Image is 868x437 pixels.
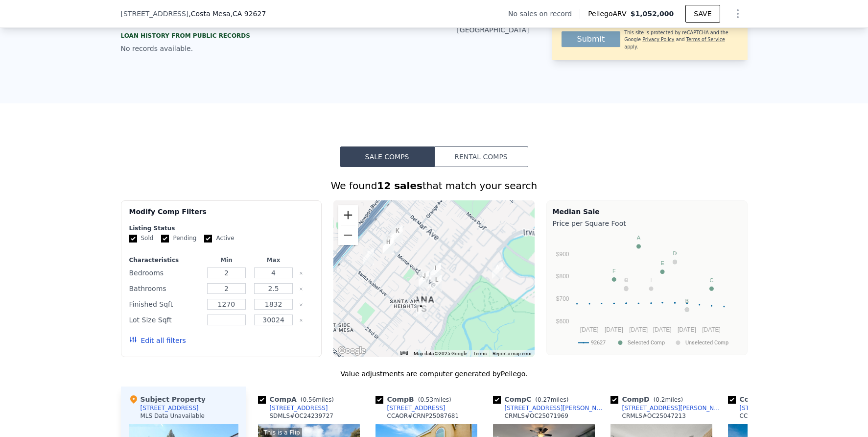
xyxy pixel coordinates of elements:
text: A [636,235,640,241]
a: Report a map error [493,351,532,356]
div: Finished Sqft [129,297,201,311]
div: 2525 Orange Avenue Unit E [392,226,403,243]
div: SDMLS # OC24239727 [270,412,333,420]
a: Privacy Policy [642,37,674,42]
div: Bathrooms [129,282,201,295]
div: Loan history from public records [121,32,317,40]
div: 2414 University Drive [492,263,503,279]
a: [STREET_ADDRESS] [375,404,446,412]
button: SAVE [685,5,720,23]
div: Comp E [728,394,807,404]
div: Characteristics [129,256,201,264]
div: CRMLS # OC25071969 [505,412,568,420]
button: Show Options [728,4,748,24]
div: 341 Monte Vista Avenue [431,275,442,291]
div: Bedrooms [129,266,201,280]
div: [STREET_ADDRESS] [740,404,798,412]
text: $900 [556,251,569,258]
button: Rental Comps [434,146,528,167]
span: 0.2 [656,396,665,403]
div: 2476 Santa Ana Ave # 4 [419,271,429,288]
div: Value adjustments are computer generated by Pellego . [121,369,748,379]
button: Zoom in [338,205,358,225]
div: CCAOR # CROC25036828 [740,412,812,420]
span: 0.27 [538,396,551,403]
span: [STREET_ADDRESS] [121,9,189,19]
a: Open this area in Google Maps (opens a new window) [336,344,368,357]
a: [STREET_ADDRESS][PERSON_NAME] [493,404,607,412]
label: Active [204,234,234,243]
button: Submit [562,31,621,47]
button: Clear [299,271,303,275]
label: Sold [129,234,154,243]
button: Sale Comps [340,146,434,167]
text: L [624,277,627,283]
div: Listing Status [129,224,314,232]
a: Terms [473,351,487,356]
a: [STREET_ADDRESS] [728,404,798,412]
text: F [612,268,615,274]
text: K [685,298,689,304]
div: 359 Ravello Lane [416,301,426,318]
span: , Costa Mesa [188,9,266,19]
button: Zoom out [338,225,358,245]
div: Modify Comp Filters [129,207,314,224]
img: Google [336,344,368,357]
button: Clear [299,303,303,307]
div: [STREET_ADDRESS] [270,404,328,412]
text: [DATE] [702,326,721,333]
input: Active [204,235,212,243]
button: Edit all filters [129,336,186,345]
div: Min [205,256,248,264]
span: Pellego ARV [588,9,631,19]
text: [DATE] [580,326,598,333]
span: ( miles) [650,396,687,403]
div: Comp D [610,394,687,404]
div: MLS Data Unavailable [141,412,205,420]
text: [DATE] [605,326,623,333]
button: Clear [299,318,303,322]
div: CCAOR # CRNP25087681 [387,412,459,420]
div: This site is protected by reCAPTCHA and the Google and apply. [624,29,737,50]
label: Pending [161,234,196,243]
button: Clear [299,287,303,291]
text: H [624,277,628,283]
a: [STREET_ADDRESS][PERSON_NAME] [610,404,724,412]
text: [DATE] [629,326,648,333]
div: Comp B [375,394,455,404]
text: [DATE] [653,326,671,333]
button: Keyboard shortcuts [400,351,407,355]
span: , CA 92627 [231,10,266,18]
span: ( miles) [414,396,455,403]
text: [DATE] [677,326,696,333]
div: 2525 Orange Avenue [391,225,402,242]
div: Comp A [258,394,338,404]
text: $700 [556,295,569,302]
div: [STREET_ADDRESS] [141,404,199,412]
span: Map data ©2025 Google [414,351,467,356]
svg: A chart. [553,230,741,353]
span: ( miles) [297,396,338,403]
a: Terms of Service [686,37,725,42]
text: J [673,250,676,256]
div: Median Sale [553,207,741,217]
div: [STREET_ADDRESS] [387,404,446,412]
div: No sales on record [508,9,580,19]
div: 183 Monte Vista Ave # 3 [383,237,394,254]
text: 92627 [591,340,606,346]
div: Comp C [493,394,573,404]
text: I [650,277,652,283]
strong: 12 sales [377,180,422,192]
div: CRMLS # OC25047213 [622,412,686,420]
text: E [660,260,664,266]
span: $1,052,000 [631,10,674,18]
div: No records available. [121,44,317,53]
div: [STREET_ADDRESS][PERSON_NAME] [505,404,607,412]
div: [STREET_ADDRESS][PERSON_NAME] [622,404,724,412]
span: 0.53 [420,396,433,403]
span: ( miles) [531,396,572,403]
div: Lot Size Sqft [129,313,201,327]
text: Selected Comp [628,340,665,346]
text: $800 [556,273,569,280]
